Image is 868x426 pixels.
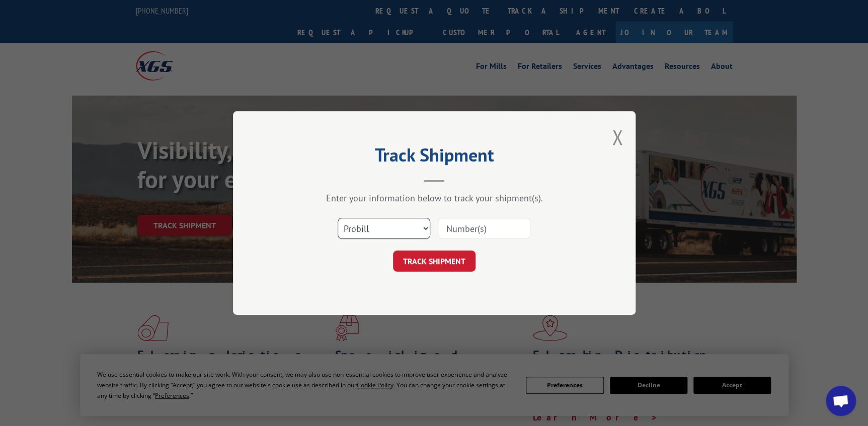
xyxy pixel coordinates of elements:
[283,192,585,204] div: Enter your information below to track your shipment(s).
[826,386,856,416] div: Open chat
[283,148,585,167] h2: Track Shipment
[438,218,530,239] input: Number(s)
[393,250,476,272] button: TRACK SHIPMENT
[612,124,623,150] button: Close modal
